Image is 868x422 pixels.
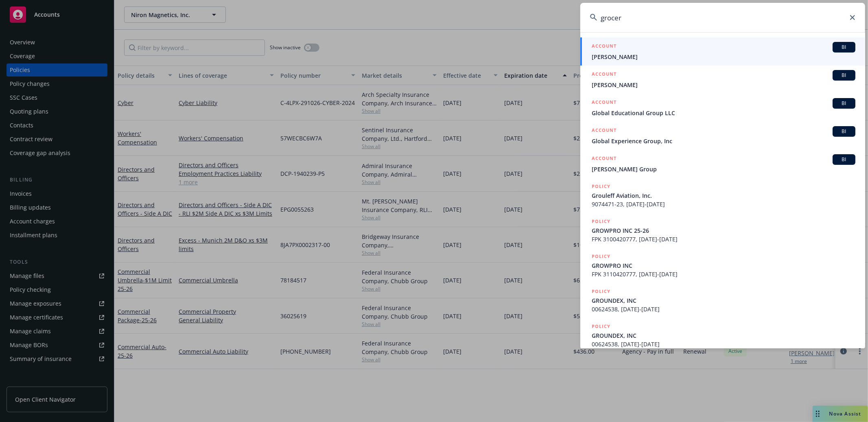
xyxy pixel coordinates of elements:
[836,44,852,51] span: BI
[592,252,610,260] h5: POLICY
[580,213,865,248] a: POLICYGROWPRO INC 25-26FPK 3100420777, [DATE]-[DATE]
[836,128,852,135] span: BI
[580,150,865,178] a: ACCOUNTBI[PERSON_NAME] Group
[580,94,865,122] a: ACCOUNTBIGlobal Educational Group LLC
[592,98,617,108] h5: ACCOUNT
[580,283,865,318] a: POLICYGROUNDEX, INC00624538, [DATE]-[DATE]
[592,331,855,340] span: GROUNDEX, INC
[580,122,865,150] a: ACCOUNTBIGlobal Experience Group, Inc
[580,66,865,94] a: ACCOUNTBI[PERSON_NAME]
[592,42,617,52] h5: ACCOUNT
[592,340,855,348] span: 00624538, [DATE]-[DATE]
[580,37,865,66] a: ACCOUNTBI[PERSON_NAME]
[592,70,617,80] h5: ACCOUNT
[592,52,855,61] span: [PERSON_NAME]
[592,191,855,200] span: Grouleff Aviation, Inc.
[592,261,855,270] span: GROWPRO INC
[592,270,855,278] span: FPK 3110420777, [DATE]-[DATE]
[836,72,852,79] span: BI
[592,182,610,190] h5: POLICY
[580,178,865,213] a: POLICYGrouleff Aviation, Inc.9074471-23, [DATE]-[DATE]
[580,248,865,283] a: POLICYGROWPRO INCFPK 3110420777, [DATE]-[DATE]
[592,305,855,313] span: 00624538, [DATE]-[DATE]
[592,235,855,243] span: FPK 3100420777, [DATE]-[DATE]
[580,318,865,353] a: POLICYGROUNDEX, INC00624538, [DATE]-[DATE]
[592,200,855,208] span: 9074471-23, [DATE]-[DATE]
[592,81,855,89] span: [PERSON_NAME]
[592,287,610,295] h5: POLICY
[592,154,617,164] h5: ACCOUNT
[592,322,610,330] h5: POLICY
[592,137,855,145] span: Global Experience Group, Inc
[592,165,855,173] span: [PERSON_NAME] Group
[592,226,855,235] span: GROWPRO INC 25-26
[592,126,617,136] h5: ACCOUNT
[836,100,852,107] span: BI
[580,3,865,32] input: Search...
[592,296,855,305] span: GROUNDEX, INC
[836,156,852,163] span: BI
[592,109,855,117] span: Global Educational Group LLC
[592,217,610,225] h5: POLICY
